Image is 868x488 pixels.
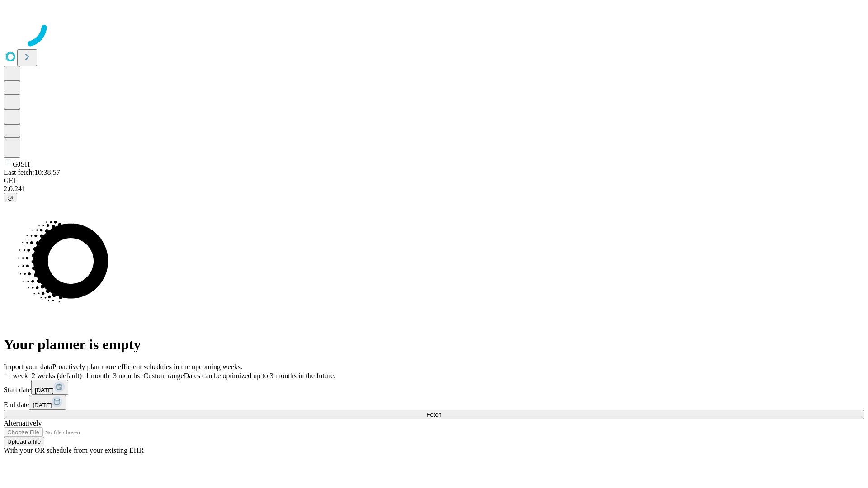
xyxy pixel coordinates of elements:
[4,193,17,202] button: @
[35,387,54,394] span: [DATE]
[4,185,864,193] div: 2.0.241
[7,372,28,380] span: 1 week
[4,169,60,176] span: Last fetch: 10:38:57
[4,419,42,427] span: Alternatively
[31,380,68,395] button: [DATE]
[29,395,66,410] button: [DATE]
[13,160,30,168] span: GJSH
[52,363,242,371] span: Proactively plan more efficient schedules in the upcoming weeks.
[4,410,864,419] button: Fetch
[32,372,82,380] span: 2 weeks (default)
[4,363,52,371] span: Import your data
[85,372,109,380] span: 1 month
[4,177,864,185] div: GEI
[4,395,864,410] div: End date
[4,437,44,446] button: Upload a file
[184,372,335,380] span: Dates can be optimized up to 3 months in the future.
[426,411,441,418] span: Fetch
[33,402,52,408] span: [DATE]
[7,194,14,201] span: @
[113,372,140,380] span: 3 months
[4,446,144,454] span: With your OR schedule from your existing EHR
[4,336,864,353] h1: Your planner is empty
[143,372,184,380] span: Custom range
[4,380,864,395] div: Start date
